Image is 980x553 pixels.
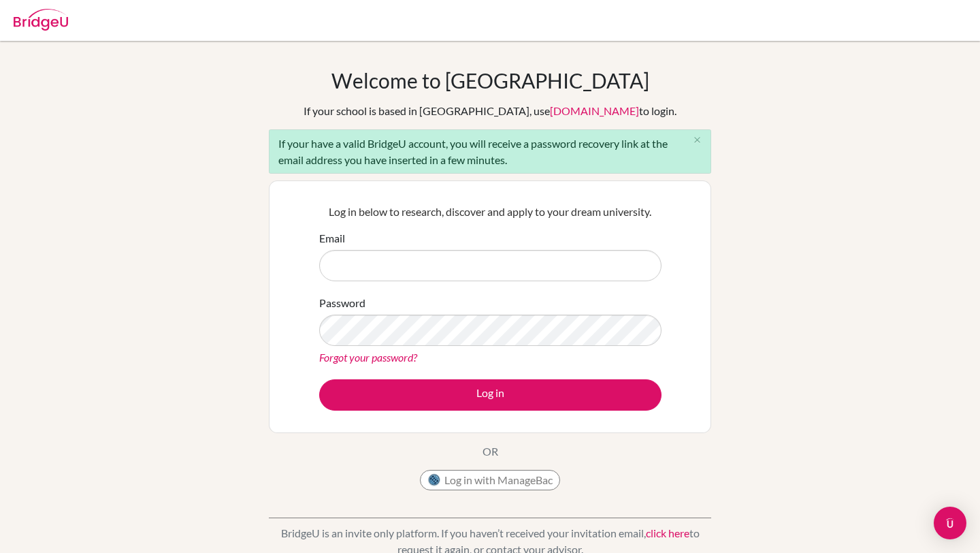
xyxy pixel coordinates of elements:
p: OR [483,443,498,460]
label: Password [319,295,365,311]
h1: Welcome to [GEOGRAPHIC_DATA] [331,68,649,93]
label: Email [319,230,345,247]
a: click here [646,526,689,539]
button: Log in with ManageBac [420,470,560,490]
div: If your school is based in [GEOGRAPHIC_DATA], use to login. [304,103,676,119]
div: Open Intercom Messenger [934,507,966,539]
a: Forgot your password? [319,351,417,364]
a: [DOMAIN_NAME] [550,104,639,117]
div: If your have a valid BridgeU account, you will receive a password recovery link at the email addr... [269,129,711,174]
button: Log in [319,379,661,411]
button: Close [683,130,710,151]
i: close [692,135,702,145]
img: Bridge-U [14,9,68,31]
p: Log in below to research, discover and apply to your dream university. [319,204,661,220]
